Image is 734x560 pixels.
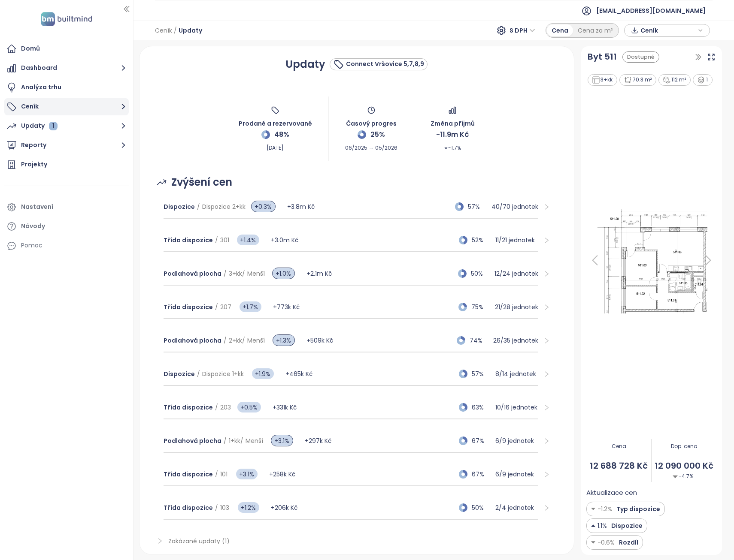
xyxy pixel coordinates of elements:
p: 8 / 14 jednotek [495,369,538,379]
span: 203 [220,403,231,412]
span: / [215,403,218,412]
img: Floor plan [586,205,717,316]
span: S DPH [510,24,535,37]
p: 10 / 16 jednotek [495,403,538,412]
p: 6 / 9 jednotek [495,470,538,479]
span: +1.9% [252,368,274,379]
span: Třída dispozice [164,303,213,311]
span: +1.3% [273,334,295,346]
span: Třída dispozice [164,236,213,244]
span: right [543,438,550,444]
span: Cena [586,443,651,451]
div: Projekty [21,159,47,170]
span: right [543,337,550,344]
span: 75% [471,302,490,312]
span: Podlahová plocha [164,269,221,278]
span: -4.7% [673,473,693,481]
span: / [215,470,218,479]
div: Analýza trhu [21,82,61,93]
span: 1.1% [598,521,607,530]
img: Decrease [591,521,595,530]
button: Dashboard [4,60,129,77]
span: +0.3% [251,201,276,212]
span: Dispozice [164,202,195,211]
span: +3.1% [271,435,293,446]
span: 63% [472,403,491,412]
span: / [215,503,218,512]
img: Decrease [591,538,595,547]
span: / [215,303,218,311]
span: [EMAIL_ADDRESS][DOMAIN_NAME] [596,0,706,21]
span: +331k Kč [273,403,297,412]
span: / [224,437,227,445]
span: 52% [472,235,491,245]
a: Návody [4,218,129,235]
span: Ceník [640,24,696,37]
span: Změna příjmů [431,114,475,128]
span: 12 090 000 Kč [652,459,716,473]
span: Časový progres [346,114,397,128]
span: / [224,336,227,345]
span: Menší [247,336,265,345]
button: Ceník [4,98,129,115]
span: Typ dispozice [614,504,660,514]
span: / [215,236,218,244]
span: right [543,371,550,377]
span: Ceník [155,23,172,38]
img: Decrease [591,504,595,514]
div: Pomoc [21,240,42,251]
span: -1.7% [444,140,461,152]
div: Nastavení [21,202,53,212]
span: Dispozice [164,370,195,378]
span: 67% [472,470,491,479]
span: 1+kk [229,437,240,445]
span: Třída dispozice [164,503,213,512]
span: 57% [468,202,487,211]
span: 06/2025 → 05/2026 [345,140,397,152]
div: Updaty [21,120,58,131]
span: 207 [220,303,231,311]
span: Zakázané updaty (1) [168,537,230,545]
span: / [242,269,245,278]
span: 25% [370,129,385,140]
div: 112 m² [658,74,691,86]
span: +206k Kč [271,503,297,512]
div: Pomoc [4,237,129,254]
p: 40 / 70 jednotek [491,202,538,211]
span: +1.2% [238,502,259,513]
span: +258k Kč [269,470,295,479]
div: Návody [21,221,45,232]
span: / [197,202,200,211]
span: 67% [472,436,491,446]
p: 11 / 21 jednotek [495,235,538,245]
span: -11.9m Kč [436,129,469,140]
span: 2+kk [229,336,242,345]
span: Rozdíl [617,538,638,547]
span: right [543,404,550,411]
span: +1.0% [272,268,295,279]
span: Dispozice 2+kk [202,202,246,211]
span: right [157,538,163,544]
div: 70.3 m² [619,74,656,86]
div: 3+kk [588,74,618,86]
span: / [197,370,200,378]
span: right [543,237,550,244]
span: Třída dispozice [164,403,213,412]
span: +465k Kč [285,370,312,378]
span: +1.4% [237,235,259,245]
span: / [174,23,177,38]
span: 12 688 728 Kč [586,459,651,473]
div: Byt 511 [588,50,617,63]
span: +297k Kč [305,437,331,445]
span: right [543,204,550,210]
span: Menší [247,269,265,278]
a: Analýza trhu [4,79,129,96]
div: Domů [21,43,40,54]
span: -1.2% [598,504,612,514]
p: 2 / 4 jednotek [495,503,538,512]
div: 1 [49,122,58,130]
p: 12 / 24 jednotek [494,269,538,278]
span: / [224,269,227,278]
span: Dispozice [609,521,643,530]
span: +1.7% [240,301,261,312]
